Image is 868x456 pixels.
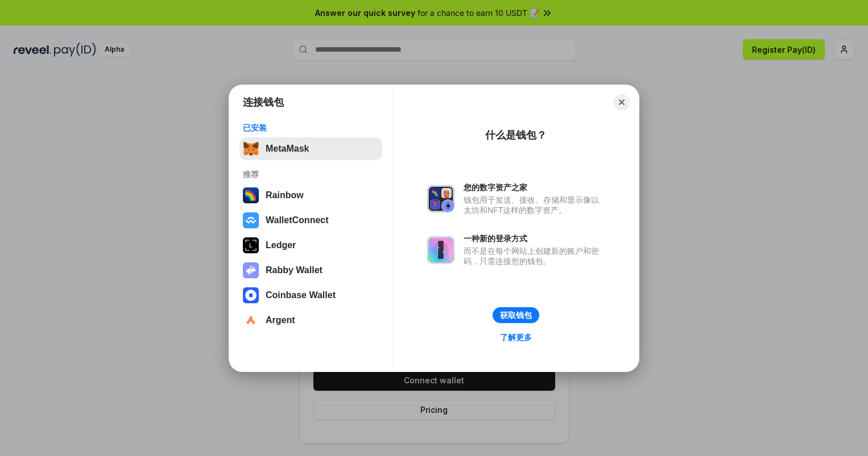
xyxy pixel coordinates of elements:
img: svg+xml,%3Csvg%20fill%3D%22none%22%20height%3D%2233%22%20viewBox%3D%220%200%2035%2033%22%20width%... [243,141,259,157]
img: svg+xml,%3Csvg%20xmlns%3D%22http%3A%2F%2Fwww.w3.org%2F2000%2Fsvg%22%20fill%3D%22none%22%20viewBox... [243,262,259,278]
a: 了解更多 [493,330,539,345]
img: svg+xml,%3Csvg%20xmlns%3D%22http%3A%2F%2Fwww.w3.org%2F2000%2Fsvg%22%20fill%3D%22none%22%20viewBox... [427,236,454,263]
div: Rainbow [266,190,304,200]
img: svg+xml,%3Csvg%20width%3D%2228%22%20height%3D%2228%22%20viewBox%3D%220%200%2028%2028%22%20fill%3D... [243,287,259,303]
div: Ledger [266,240,296,250]
img: svg+xml,%3Csvg%20width%3D%2228%22%20height%3D%2228%22%20viewBox%3D%220%200%2028%2028%22%20fill%3D... [243,312,259,328]
div: 钱包用于发送、接收、存储和显示像以太坊和NFT这样的数字资产。 [464,195,605,215]
button: 获取钱包 [493,307,539,323]
div: Rabby Wallet [266,265,323,275]
div: 获取钱包 [500,310,532,320]
div: MetaMask [266,144,309,154]
button: Rabby Wallet [239,259,382,282]
div: 一种新的登录方式 [464,233,605,244]
button: Rainbow [239,184,382,207]
div: 什么是钱包？ [485,128,547,142]
h1: 连接钱包 [243,95,284,109]
button: WalletConnect [239,209,382,232]
img: svg+xml,%3Csvg%20xmlns%3D%22http%3A%2F%2Fwww.w3.org%2F2000%2Fsvg%22%20width%3D%2228%22%20height%3... [243,237,259,253]
div: WalletConnect [266,215,329,225]
div: 推荐 [243,169,379,179]
div: 已安装 [243,123,379,133]
img: svg+xml,%3Csvg%20width%3D%22120%22%20height%3D%22120%22%20viewBox%3D%220%200%20120%20120%22%20fil... [243,187,259,203]
button: Coinbase Wallet [239,284,382,307]
button: MetaMask [239,137,382,160]
button: Ledger [239,234,382,257]
div: 了解更多 [500,332,532,342]
button: Close [614,94,630,110]
div: Argent [266,315,295,325]
div: 您的数字资产之家 [464,182,605,193]
div: Coinbase Wallet [266,290,336,300]
button: Argent [239,309,382,332]
div: 而不是在每个网站上创建新的账户和密码，只需连接您的钱包。 [464,246,605,266]
img: svg+xml,%3Csvg%20width%3D%2228%22%20height%3D%2228%22%20viewBox%3D%220%200%2028%2028%22%20fill%3D... [243,212,259,228]
img: svg+xml,%3Csvg%20xmlns%3D%22http%3A%2F%2Fwww.w3.org%2F2000%2Fsvg%22%20fill%3D%22none%22%20viewBox... [427,185,454,212]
